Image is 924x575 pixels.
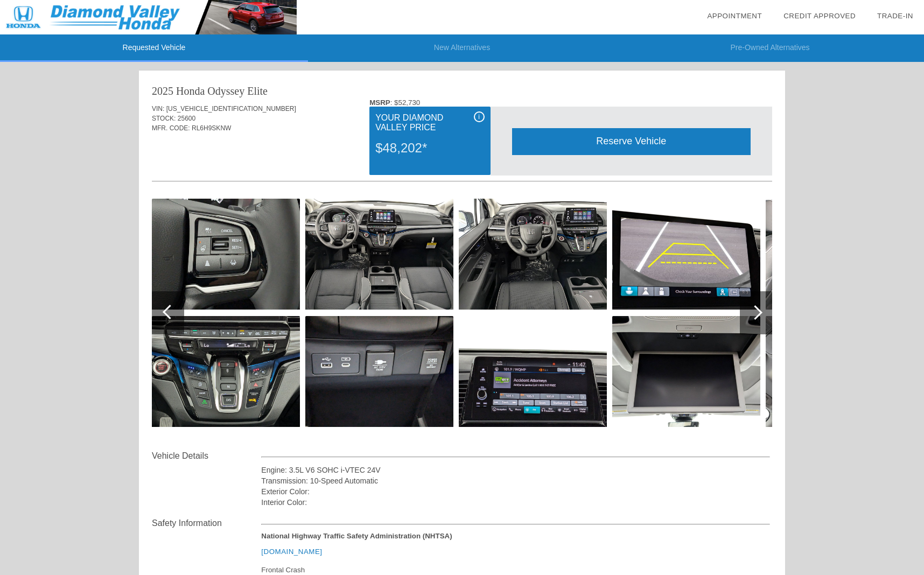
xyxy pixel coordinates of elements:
span: MFR. CODE: [152,124,190,132]
a: [DOMAIN_NAME] [261,548,322,556]
img: 5fa0a145-86c9-4a54-9a85-d6827bd5b1f9.jpg [612,316,760,427]
div: : $52,730 [369,99,772,107]
div: Your Diamond Valley Price [375,111,484,134]
strong: National Highway Traffic Safety Administration (NHTSA) [261,532,452,540]
img: 8011ccfd-0190-402a-8f56-6ab7928a3d59.jpg [766,199,914,310]
div: Reserve Vehicle [512,128,751,155]
img: 66a6159a-341b-4bdd-afc5-7e0d18bb6183.jpg [152,199,300,310]
a: Trade-In [877,12,913,20]
span: [US_VEHICLE_IDENTIFICATION_NUMBER] [166,105,296,113]
div: Safety Information [152,517,261,530]
div: 2025 Honda Odyssey [152,83,244,99]
img: a5f93b87-9b8d-4566-a320-4a4b2843a6b3.jpg [459,316,607,427]
span: STOCK: [152,115,176,122]
div: Quoted on [DATE] 10:13:26 PM [152,149,772,166]
div: Interior Color: [261,497,770,508]
div: Exterior Color: [261,486,770,497]
div: Transmission: 10-Speed Automatic [261,475,770,486]
a: Credit Approved [783,12,856,20]
img: 5a35f826-5d35-4d63-aec3-38c7e9f9f0df.jpg [305,316,453,427]
img: 77e9aa4d-37fc-4d7c-b960-a698a02d0954.jpg [612,199,760,310]
li: Pre-Owned Alternatives [616,34,924,62]
b: MSRP [369,99,390,107]
span: 25600 [178,115,195,122]
span: VIN: [152,105,164,113]
div: Engine: 3.5L V6 SOHC i-VTEC 24V [261,465,770,475]
img: a37a3159-dad1-4b12-aac3-731752dd620c.jpg [152,316,300,427]
div: Vehicle Details [152,450,261,462]
a: Appointment [707,12,762,20]
div: Elite [247,83,268,99]
li: New Alternatives [308,34,616,62]
span: RL6H9SKNW [192,124,231,132]
img: b14a1aac-aaa7-42b3-a2f2-ed37d878704e.jpg [459,199,607,310]
div: $48,202* [375,134,484,162]
img: e282bfb1-7bac-405d-9f88-179da0146c70.jpg [766,316,914,427]
img: 58cb57ec-2784-4818-b809-b380d323541d.jpg [305,199,453,310]
span: i [478,113,480,121]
